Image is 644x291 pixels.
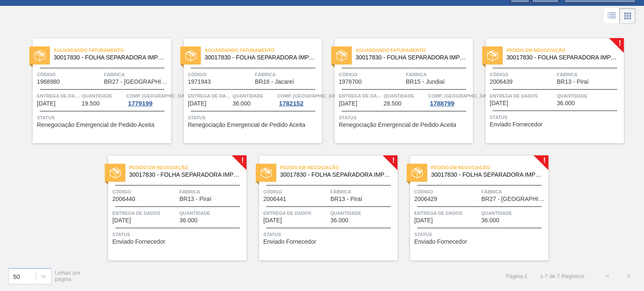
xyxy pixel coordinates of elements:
font: 30017830 - FOLHA SEPARADORA IMPERMEÁVEL [431,171,567,178]
span: Quantidade [557,92,622,100]
font: Quantidade [330,211,361,216]
font: Enviado Fornecedor [263,238,316,245]
font: Enviado Fornecedor [414,238,467,245]
span: Quantidade [481,209,546,217]
span: BR15 - Jundiaí [406,79,445,85]
span: Status [112,230,244,239]
font: BR27 - [GEOGRAPHIC_DATA] [481,196,562,202]
span: 30017830 - FOLHA SEPARADORA IMPERMEÁVEL [129,172,240,178]
span: Entrega de dados [188,92,231,100]
span: 2006439 [490,79,513,85]
span: Entrega de dados [490,92,555,100]
div: Visão em Cards [620,8,636,24]
font: Pedido em Negociação [280,165,339,170]
font: Status [263,232,281,237]
span: Fábrica [557,70,622,79]
span: Quantidade [179,209,244,217]
font: < [605,272,609,279]
font: Código [414,189,433,194]
span: Status [37,113,169,122]
font: Código [339,72,358,77]
span: Pedido em Negociação [431,163,548,172]
span: BR13 - Piraí [330,196,362,202]
span: 36.000 [557,100,575,106]
a: !statusPedido em Negociação30017830 - FOLHA SEPARADORA IMPERMEÁVELCódigo2006441FábricaBR13 - Pira... [247,156,397,260]
font: 30017830 - FOLHA SEPARADORA IMPERMEÁVEL [54,54,190,61]
a: !statusPedido em Negociação30017830 - FOLHA SEPARADORA IMPERMEÁVELCódigo2006440FábricaBR13 - Pira... [96,156,247,260]
font: 7 [545,273,548,279]
font: Código [263,189,282,194]
span: Comp. Carga [428,92,493,100]
font: 1 [524,273,527,279]
font: 1968980 [37,78,60,85]
span: Fábrica [481,188,546,196]
font: Renegociação Emergencial de Pedido Aceita [37,121,154,128]
span: 30017830 - FOLHA SEPARADORA IMPERMEÁVEL [431,172,542,178]
font: 50 [13,273,20,280]
font: Quantidade [557,93,587,98]
span: Status [490,113,622,121]
font: Fábrica [179,189,200,194]
font: Aguardando Faturamento [356,48,426,53]
font: Comp. [GEOGRAPHIC_DATA] [277,93,342,98]
span: 1968980 [37,79,60,85]
font: Entrega de dados [490,93,538,98]
font: 30017830 - FOLHA SEPARADORA IMPERMEÁVEL [129,171,265,178]
span: BR13 - Piraí [179,196,211,202]
span: Fábrica [330,188,395,196]
a: statusAguardando Faturamento30017830 - FOLHA SEPARADORA IMPERMEÁVELCódigo1968980FábricaBR27 - [GE... [20,39,171,143]
span: Código [339,70,404,79]
span: Código [414,188,479,196]
span: Pedido em Negociação [280,163,397,172]
font: [DATE] [112,217,131,224]
button: < [597,265,618,286]
font: 2006440 [112,196,135,202]
font: Entrega de dados [263,211,312,216]
span: Fábrica [406,70,471,79]
font: 1788799 [430,100,454,107]
span: Status [188,113,320,122]
span: Entrega de dados [414,209,479,217]
font: Fábrica [557,72,578,77]
font: BR16 - Jacareí [255,78,294,85]
span: 36.000 [330,217,348,224]
font: Quantidade [179,211,210,216]
font: Entrega de dados [112,211,161,216]
font: Comp. [GEOGRAPHIC_DATA] [126,93,191,98]
span: Status [263,230,395,239]
span: Comp. Carga [126,92,191,100]
font: Fábrica [330,189,351,194]
font: Status [490,115,507,120]
font: 36.000 [481,217,499,224]
font: Comp. [GEOGRAPHIC_DATA] [428,93,493,98]
font: BR15 - Jundiaí [406,78,445,85]
a: Comp. [GEOGRAPHIC_DATA]1779199 [126,92,169,107]
span: Entrega de dados [263,209,328,217]
font: Renegociação Emergencial de Pedido Aceita [188,121,305,128]
font: de [549,273,555,279]
span: 30017830 - FOLHA SEPARADORA IMPERMEÁVEL [506,54,617,61]
font: Fábrica [406,72,427,77]
span: BR27 - Nova Minas [481,196,546,202]
font: Pedido em Negociação [431,165,490,170]
font: Quantidade [384,93,414,98]
font: Renegociação Emergencial de Pedido Aceita [339,121,456,128]
font: Entrega de dados [37,93,85,98]
img: status [487,50,498,61]
span: BR16 - Jacareí [255,79,294,85]
span: Entrega de dados [339,92,382,100]
img: status [412,167,423,178]
img: status [110,167,121,178]
font: BR13 - Piraí [179,196,211,202]
span: Fábrica [255,70,320,79]
font: > [626,272,630,279]
span: Pedido em Negociação [506,46,624,54]
font: Entrega de dados [414,211,462,216]
font: Quantidade [233,93,263,98]
font: [DATE] [188,100,206,107]
font: 36.000 [233,100,251,107]
span: Aguardando Faturamento [54,46,171,54]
